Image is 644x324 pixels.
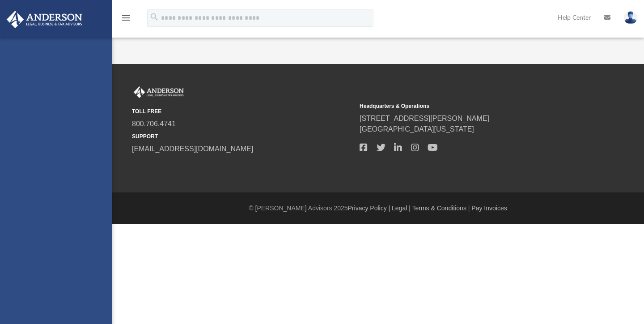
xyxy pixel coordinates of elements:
small: SUPPORT [132,132,353,141]
i: search [149,12,159,22]
img: User Pic [624,11,637,24]
small: TOLL FREE [132,107,353,115]
i: menu [121,13,131,23]
a: 800.706.4741 [132,120,176,128]
a: menu [121,17,131,23]
a: Pay Invoices [471,205,507,212]
a: Privacy Policy | [348,205,390,212]
img: Anderson Advisors Platinum Portal [132,86,186,98]
div: © [PERSON_NAME] Advisors 2025 [112,204,644,213]
a: [EMAIL_ADDRESS][DOMAIN_NAME] [132,145,253,153]
a: [GEOGRAPHIC_DATA][US_STATE] [360,125,474,133]
img: Anderson Advisors Platinum Portal [4,11,85,28]
small: Headquarters & Operations [360,102,581,110]
a: Legal | [392,205,411,212]
a: [STREET_ADDRESS][PERSON_NAME] [360,115,489,122]
a: Terms & Conditions | [412,205,470,212]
